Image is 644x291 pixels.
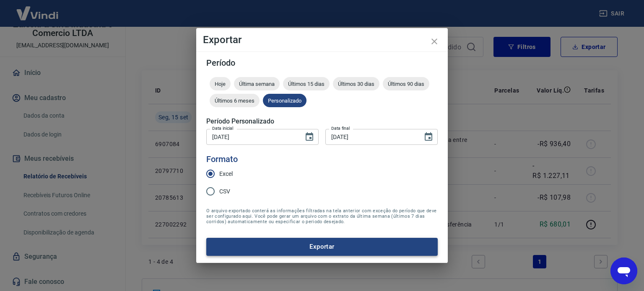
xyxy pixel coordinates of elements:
[283,81,330,87] span: Últimos 15 dias
[206,59,438,67] h5: Período
[219,170,233,178] span: Excel
[383,81,429,87] span: Últimos 90 dias
[212,125,234,131] label: Data inicial
[210,98,260,104] span: Últimos 6 meses
[210,94,260,107] div: Últimos 6 meses
[383,77,429,90] div: Últimos 90 dias
[333,77,379,90] div: Últimos 30 dias
[206,208,438,224] span: O arquivo exportado conterá as informações filtradas na tela anterior com exceção do período que ...
[424,31,444,52] button: close
[203,35,441,45] h4: Exportar
[420,129,437,145] button: Choose date, selected date is 15 de set de 2025
[210,81,231,87] span: Hoje
[206,117,438,126] h5: Período Personalizado
[234,81,280,87] span: Última semana
[263,94,306,107] div: Personalizado
[234,77,280,90] div: Última semana
[206,238,438,255] button: Exportar
[206,153,238,165] legend: Formato
[206,129,298,144] input: DD/MM/YYYY
[219,187,230,196] span: CSV
[263,98,306,104] span: Personalizado
[210,77,231,90] div: Hoje
[610,258,637,284] iframe: Botão para abrir a janela de mensagens, conversa em andamento
[301,129,318,145] button: Choose date, selected date is 15 de set de 2025
[333,81,379,87] span: Últimos 30 dias
[283,77,330,90] div: Últimos 15 dias
[331,125,350,131] label: Data final
[325,129,417,144] input: DD/MM/YYYY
